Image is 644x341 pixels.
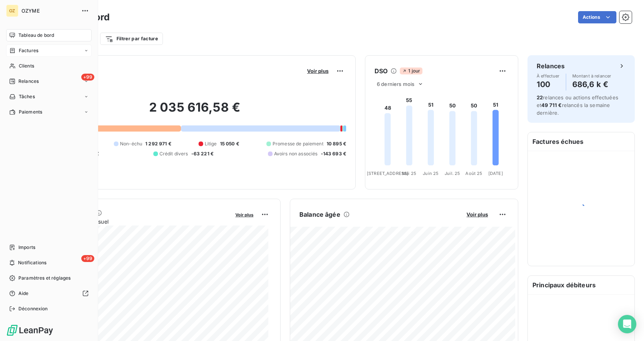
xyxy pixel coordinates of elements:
[18,244,35,251] span: Imports
[81,74,94,81] span: +99
[43,100,346,123] h2: 2 035 616,58 €
[465,171,482,176] tspan: Août 25
[537,94,618,116] span: relances ou actions effectuées et relancés la semaine dernière.
[100,33,163,45] button: Filtrer par facture
[305,68,331,74] button: Voir plus
[307,68,329,74] span: Voir plus
[467,211,488,217] span: Voir plus
[18,78,39,85] span: Relances
[367,171,408,176] tspan: [STREET_ADDRESS]
[321,150,347,157] span: -143 693 €
[191,150,214,157] span: -63 221 €
[537,74,560,78] span: À effectuer
[6,287,92,300] a: Aide
[18,305,48,312] span: Déconnexion
[19,47,38,54] span: Factures
[220,140,239,147] span: 15 050 €
[233,211,256,218] button: Voir plus
[43,217,230,226] span: Chiffre d'affaires mensuel
[537,61,565,71] h6: Relances
[19,63,34,69] span: Clients
[445,171,460,176] tspan: Juil. 25
[400,68,422,74] span: 1 jour
[205,140,217,147] span: Litige
[18,32,54,39] span: Tableau de bord
[572,74,611,78] span: Montant à relancer
[528,132,634,151] h6: Factures échues
[18,290,29,297] span: Aide
[274,150,318,157] span: Avoirs non associés
[299,210,340,219] h6: Balance âgée
[578,11,616,23] button: Actions
[273,140,324,147] span: Promesse de paiement
[235,212,253,217] span: Voir plus
[327,140,346,147] span: 10 895 €
[375,66,388,76] h6: DSO
[159,150,188,157] span: Crédit divers
[423,171,439,176] tspan: Juin 25
[120,140,142,147] span: Non-échu
[537,94,543,100] span: 22
[464,211,490,218] button: Voir plus
[6,5,18,17] div: OZ
[145,140,171,147] span: 1 292 971 €
[402,171,416,176] tspan: Mai 25
[19,93,35,100] span: Tâches
[21,8,77,14] span: OZYME
[6,324,54,336] img: Logo LeanPay
[528,276,634,294] h6: Principaux débiteurs
[572,78,611,91] h4: 686,6 k €
[19,109,42,115] span: Paiements
[541,102,562,108] span: 49 711 €
[537,78,560,91] h4: 100
[618,315,636,333] div: Open Intercom Messenger
[18,275,71,282] span: Paramètres et réglages
[18,259,46,266] span: Notifications
[488,171,503,176] tspan: [DATE]
[377,81,414,87] span: 6 derniers mois
[81,255,94,262] span: +99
